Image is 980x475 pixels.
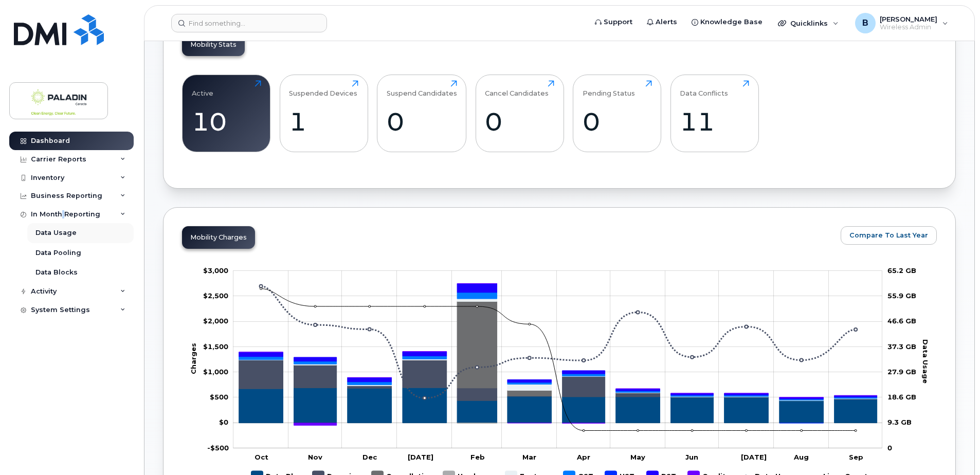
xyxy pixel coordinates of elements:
[289,80,357,97] div: Suspended Devices
[741,453,767,461] tspan: [DATE]
[192,106,261,137] div: 10
[387,80,457,97] div: Suspend Candidates
[210,393,228,401] tspan: $500
[203,317,228,325] tspan: $2,000
[887,418,912,426] tspan: 9.3 GB
[387,80,457,146] a: Suspend Candidates0
[604,17,632,27] span: Support
[849,230,928,240] span: Compare To Last Year
[887,266,916,275] tspan: 65.2 GB
[485,106,554,137] div: 0
[848,13,955,33] div: Bob
[171,14,327,32] input: Find something...
[203,368,228,376] tspan: $1,000
[522,453,536,461] tspan: Mar
[203,368,228,376] g: $0
[308,453,322,461] tspan: Nov
[192,80,213,97] div: Active
[656,17,677,27] span: Alerts
[239,360,877,400] g: Roaming
[210,393,228,401] g: $0
[408,453,433,461] tspan: [DATE]
[207,444,229,452] g: $0
[684,12,770,32] a: Knowledge Base
[485,80,549,97] div: Cancel Candidates
[583,106,652,137] div: 0
[680,80,728,97] div: Data Conflicts
[921,339,930,383] tspan: Data Usage
[203,291,228,300] tspan: $2,500
[887,368,916,376] tspan: 27.9 GB
[470,453,485,461] tspan: Feb
[771,13,846,33] div: Quicklinks
[239,388,877,423] g: Rate Plan
[887,317,916,325] tspan: 46.6 GB
[862,17,868,29] span: B
[583,80,635,97] div: Pending Status
[887,291,916,300] tspan: 55.9 GB
[192,80,261,146] a: Active10
[362,453,377,461] tspan: Dec
[289,80,358,146] a: Suspended Devices1
[680,80,749,146] a: Data Conflicts11
[203,266,228,275] g: $0
[849,453,863,461] tspan: Sep
[485,80,554,146] a: Cancel Candidates0
[680,106,749,137] div: 11
[387,106,457,137] div: 0
[203,291,228,300] g: $0
[887,342,916,351] tspan: 37.3 GB
[793,453,809,461] tspan: Aug
[841,226,937,245] button: Compare To Last Year
[588,12,640,32] a: Support
[203,342,228,351] tspan: $1,500
[880,23,937,31] span: Wireless Admin
[207,444,229,452] tspan: -$500
[887,393,916,401] tspan: 18.6 GB
[255,453,268,461] tspan: Oct
[203,317,228,325] g: $0
[640,12,684,32] a: Alerts
[685,453,698,461] tspan: Jun
[576,453,590,461] tspan: Apr
[289,106,358,137] div: 1
[203,266,228,275] tspan: $3,000
[583,80,652,146] a: Pending Status0
[700,17,763,27] span: Knowledge Base
[630,453,645,461] tspan: May
[203,342,228,351] g: $0
[880,15,937,23] span: [PERSON_NAME]
[189,343,197,374] tspan: Charges
[790,19,828,27] span: Quicklinks
[887,444,892,452] tspan: 0
[219,418,228,426] tspan: $0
